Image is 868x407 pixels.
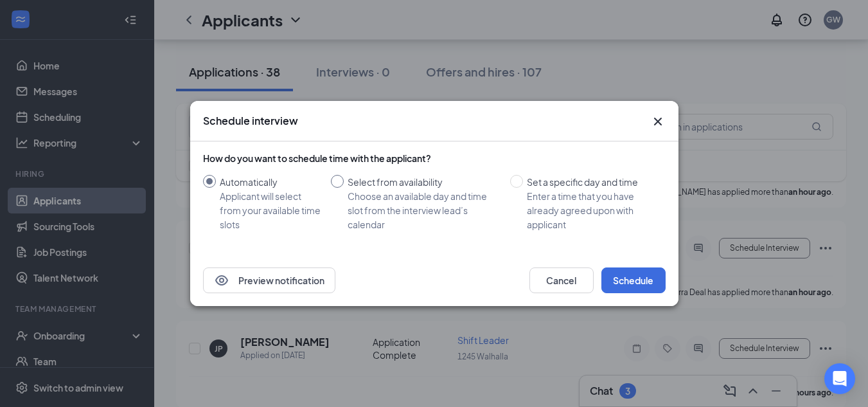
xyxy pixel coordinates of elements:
[348,175,500,189] div: Select from availability
[527,189,655,231] div: Enter a time that you have already agreed upon with applicant
[824,363,855,394] div: Open Intercom Messenger
[220,175,321,189] div: Automatically
[348,189,500,231] div: Choose an available day and time slot from the interview lead’s calendar
[214,273,229,288] svg: Eye
[650,114,666,129] button: Close
[203,114,298,128] h3: Schedule interview
[529,267,594,293] button: Cancel
[527,175,655,189] div: Set a specific day and time
[650,114,666,129] svg: Cross
[203,267,335,293] button: EyePreview notification
[203,152,666,165] div: How do you want to schedule time with the applicant?
[220,189,321,231] div: Applicant will select from your available time slots
[601,267,666,293] button: Schedule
